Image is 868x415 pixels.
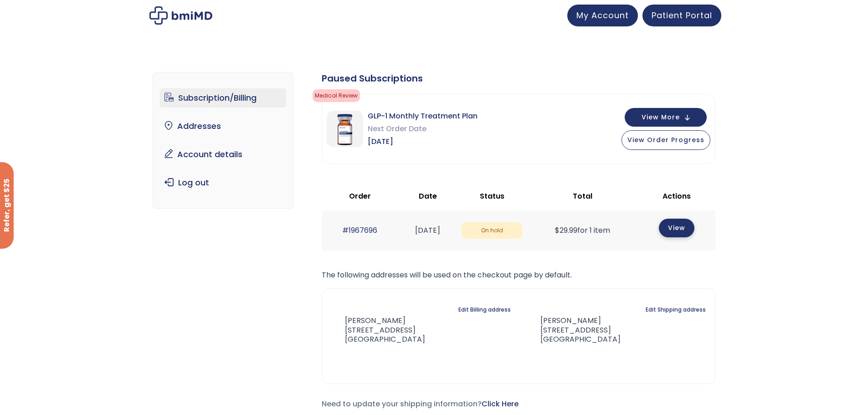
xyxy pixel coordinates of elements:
[322,399,519,409] span: Need to update your shipping information?
[555,225,560,236] span: $
[480,191,504,201] span: Status
[621,130,710,150] button: View Order Progress
[482,399,519,409] a: Click Here
[576,10,629,21] span: My Account
[573,191,592,201] span: Total
[349,191,371,201] span: Order
[327,111,363,147] img: GLP-1 Monthly Treatment Plan
[625,108,707,127] button: View More
[458,303,511,316] a: Edit Billing address
[642,114,680,120] span: View More
[153,72,293,209] nav: Account pages
[419,191,437,201] span: Date
[331,316,425,344] address: [PERSON_NAME] [STREET_ADDRESS] [GEOGRAPHIC_DATA]
[526,316,621,344] address: [PERSON_NAME] [STREET_ADDRESS] [GEOGRAPHIC_DATA]
[555,225,577,236] span: 29.99
[527,210,638,250] td: for 1 item
[160,145,286,164] a: Account details
[313,89,360,102] span: Medical Review
[160,88,286,108] a: Subscription/Billing
[462,222,522,239] span: On hold
[322,269,715,282] p: The following addresses will be used on the checkout page by default.
[627,135,704,144] span: View Order Progress
[659,219,694,237] a: View
[567,5,638,26] a: My Account
[149,6,212,25] img: My account
[663,191,691,201] span: Actions
[160,117,286,136] a: Addresses
[415,225,440,236] time: [DATE]
[652,10,712,21] span: Patient Portal
[342,225,377,236] a: #1967696
[368,123,478,135] span: Next Order Date
[368,135,478,148] span: [DATE]
[160,173,286,192] a: Log out
[646,303,706,316] a: Edit Shipping address
[322,72,715,85] div: Paused Subscriptions
[642,5,721,26] a: Patient Portal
